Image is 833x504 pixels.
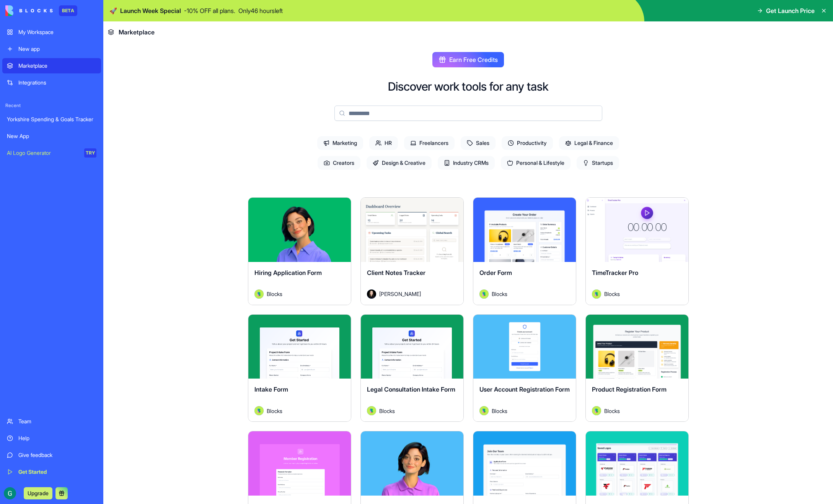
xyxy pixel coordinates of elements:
[592,269,638,276] span: TimeTracker Pro
[2,128,101,144] a: New App
[7,115,96,123] div: Yorkshire Spending & Goals Tracker
[449,55,498,64] span: Earn Free Credits
[2,24,101,40] a: My Workspace
[585,197,689,305] a: TimeTracker ProAvatarBlocks
[238,6,283,15] p: Only 46 hours left
[473,314,576,422] a: User Account Registration FormAvatarBlocks
[492,407,507,415] span: Blocks
[592,289,601,299] img: Avatar
[184,6,235,15] p: - 10 % OFF all plans.
[109,6,117,15] span: 🚀
[5,5,77,16] a: BETA
[4,487,16,499] img: ACg8ocJ70l8j_00R3Rkz_NdVC38STJhkDBRBtMj9fD5ZO0ySccuh=s96-c
[473,197,576,305] a: Order FormAvatarBlocks
[7,149,79,157] div: AI Logo Generator
[18,62,96,70] div: Marketplace
[479,289,489,299] img: Avatar
[254,406,264,415] img: Avatar
[18,468,96,476] div: Get Started
[766,6,815,15] span: Get Launch Price
[317,136,363,150] span: Marketing
[119,28,155,37] span: Marketplace
[388,80,548,93] h2: Discover work tools for any task
[379,407,395,415] span: Blocks
[24,487,52,499] button: Upgrade
[360,314,464,422] a: Legal Consultation Intake FormAvatarBlocks
[502,136,553,150] span: Productivity
[367,156,432,170] span: Design & Creative
[254,289,264,299] img: Avatar
[18,434,96,442] div: Help
[267,290,282,298] span: Blocks
[2,447,101,463] a: Give feedback
[501,156,571,170] span: Personal & Lifestyle
[2,414,101,429] a: Team
[577,156,619,170] span: Startups
[360,197,464,305] a: Client Notes TrackerAvatar[PERSON_NAME]
[2,41,101,57] a: New app
[5,5,53,16] img: logo
[367,289,376,299] img: Avatar
[2,464,101,480] a: Get Started
[248,314,351,422] a: Intake FormAvatarBlocks
[59,5,77,16] div: BETA
[2,112,101,127] a: Yorkshire Spending & Goals Tracker
[404,136,455,150] span: Freelancers
[2,58,101,73] a: Marketplace
[479,385,570,393] span: User Account Registration Form
[267,407,282,415] span: Blocks
[438,156,495,170] span: Industry CRMs
[18,28,96,36] div: My Workspace
[592,406,601,415] img: Avatar
[461,136,496,150] span: Sales
[432,52,504,67] button: Earn Free Credits
[2,431,101,446] a: Help
[18,79,96,86] div: Integrations
[120,6,181,15] span: Launch Week Special
[84,148,96,158] div: TRY
[479,406,489,415] img: Avatar
[559,136,619,150] span: Legal & Finance
[379,290,421,298] span: [PERSON_NAME]
[479,269,512,276] span: Order Form
[2,145,101,161] a: AI Logo GeneratorTRY
[248,197,351,305] a: Hiring Application FormAvatarBlocks
[254,269,322,276] span: Hiring Application Form
[492,290,507,298] span: Blocks
[24,489,52,497] a: Upgrade
[367,269,425,276] span: Client Notes Tracker
[604,407,620,415] span: Blocks
[18,418,96,425] div: Team
[592,385,667,393] span: Product Registration Form
[18,45,96,53] div: New app
[585,314,689,422] a: Product Registration FormAvatarBlocks
[7,132,96,140] div: New App
[367,406,376,415] img: Avatar
[369,136,398,150] span: HR
[318,156,360,170] span: Creators
[2,75,101,90] a: Integrations
[254,385,288,393] span: Intake Form
[367,385,455,393] span: Legal Consultation Intake Form
[2,102,101,109] span: Recent
[604,290,620,298] span: Blocks
[18,451,96,459] div: Give feedback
